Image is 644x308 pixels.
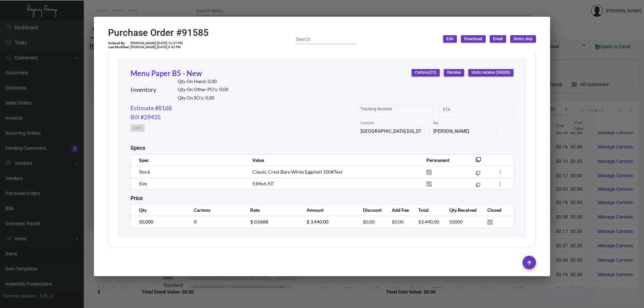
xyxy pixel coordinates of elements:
button: Undo receive (50000) [468,69,514,76]
span: Stock [139,169,150,175]
th: Value [246,154,420,166]
h2: Inventory [130,86,156,94]
th: Cartons [187,204,244,216]
a: Bill #29435 [130,113,161,122]
button: Email [490,35,506,43]
span: Edit [446,36,453,42]
button: Download [461,35,486,43]
h2: Specs [130,145,145,151]
mat-icon: filter_none [476,184,480,188]
button: Link [130,124,145,132]
th: Spec [131,154,246,166]
th: Closed [481,204,513,216]
div: 0.51.2 [40,293,53,300]
span: Direct ship [514,36,533,42]
mat-icon: filter_none [476,172,480,177]
span: Cartons [415,70,436,75]
span: 50000 [449,219,463,225]
h2: Qty On Hand: 0.00 [178,79,228,84]
span: (25) [429,70,436,75]
span: $0.00 [363,219,375,225]
h2: Qty On Other PO’s: 0.00 [178,87,228,93]
button: Cartons(25) [412,69,440,76]
th: Permanent [420,154,466,166]
th: Discount [356,204,385,216]
span: Classic Crest Bare White Eggshell 100#Text [252,169,342,175]
th: Total [412,204,442,216]
th: Qty [131,204,187,216]
span: $0.00 [392,219,404,225]
th: Add Fee [385,204,412,216]
span: Link [134,125,141,131]
th: Rate [244,204,300,216]
button: Direct ship [510,35,536,43]
span: Undo receive (50000) [472,70,510,75]
div: Current version: [3,293,37,300]
h2: Qty On SO’s: 0.00 [178,95,228,101]
span: $3,440.00 [418,219,439,225]
a: Estimate #8168 [130,104,172,113]
input: End date [470,109,502,114]
h2: Price [130,195,143,201]
span: Email [493,36,503,42]
th: Amount [300,204,356,216]
span: Size [139,181,147,186]
button: Receive [444,69,464,76]
input: Start date [443,109,464,114]
td: [PERSON_NAME] [DATE] 5:42 PM [130,45,183,49]
td: [PERSON_NAME] [DATE] 12:37 PM [130,41,183,45]
td: Entered By: [108,41,130,45]
a: Menu Paper B5 - New [130,69,202,78]
td: Last Modified: [108,45,130,49]
span: 9.84x6.93" [252,181,275,186]
mat-icon: filter_none [476,159,481,164]
h2: Purchase Order #91585 [108,27,209,39]
button: Edit [443,35,457,43]
th: Qty Received [442,204,481,216]
span: Download [464,36,482,42]
span: Receive [447,70,461,75]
